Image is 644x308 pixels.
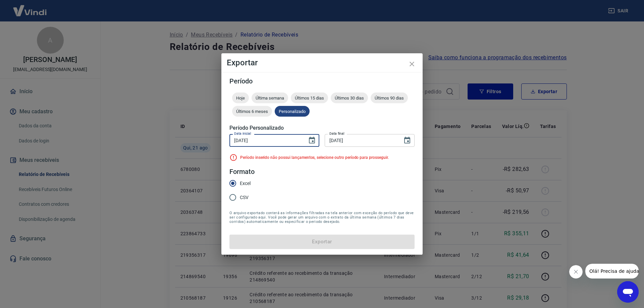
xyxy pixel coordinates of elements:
[371,96,408,101] span: Últimos 90 dias
[240,180,251,187] span: Excel
[234,131,251,136] label: Data inicial
[404,56,420,72] button: close
[227,59,417,67] h4: Exportar
[229,167,255,177] legend: Formato
[569,265,583,279] iframe: Fechar mensagem
[275,109,310,114] span: Personalizado
[617,281,639,303] iframe: Botão para abrir a janela de mensagens
[329,131,344,136] label: Data final
[229,78,415,84] h5: Período
[331,93,368,103] div: Últimos 30 dias
[325,134,398,146] input: DD/MM/YYYY
[291,93,328,103] div: Últimos 15 dias
[229,125,415,131] h5: Período Personalizado
[240,155,389,161] p: Período inserido não possui lançamentos, selecione outro período para prosseguir.
[229,211,415,224] span: O arquivo exportado conterá as informações filtradas na tela anterior com exceção do período que ...
[232,106,272,117] div: Últimos 6 meses
[585,264,639,279] iframe: Mensagem da empresa
[229,134,303,146] input: DD/MM/YYYY
[4,5,56,10] span: Olá! Precisa de ajuda?
[252,93,288,103] div: Última semana
[275,106,310,117] div: Personalizado
[232,96,249,101] span: Hoje
[305,134,319,147] button: Choose date, selected date is 15 de out de 2025
[331,96,368,101] span: Últimos 30 dias
[400,134,414,147] button: Choose date, selected date is 21 de ago de 2025
[240,194,249,201] span: CSV
[371,93,408,103] div: Últimos 90 dias
[252,96,288,101] span: Última semana
[232,109,272,114] span: Últimos 6 meses
[291,96,328,101] span: Últimos 15 dias
[232,93,249,103] div: Hoje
